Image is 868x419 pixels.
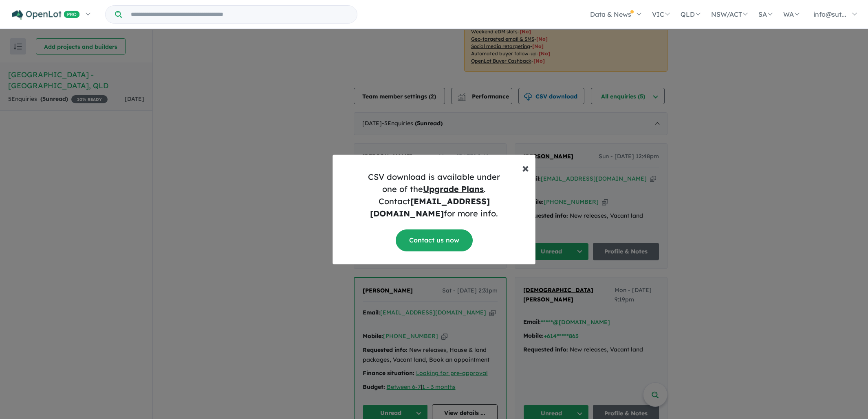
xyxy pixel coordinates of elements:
[12,10,80,20] img: Openlot PRO Logo White
[813,10,846,18] span: info@sut...
[423,184,484,194] u: Upgrade Plans
[370,196,490,218] strong: [EMAIL_ADDRESS][DOMAIN_NAME]
[123,6,355,23] input: Try estate name, suburb, builder or developer
[522,159,529,176] span: ×
[396,229,473,251] a: Contact us now
[339,171,529,220] h5: CSV download is available under one of the . Contact for more info.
